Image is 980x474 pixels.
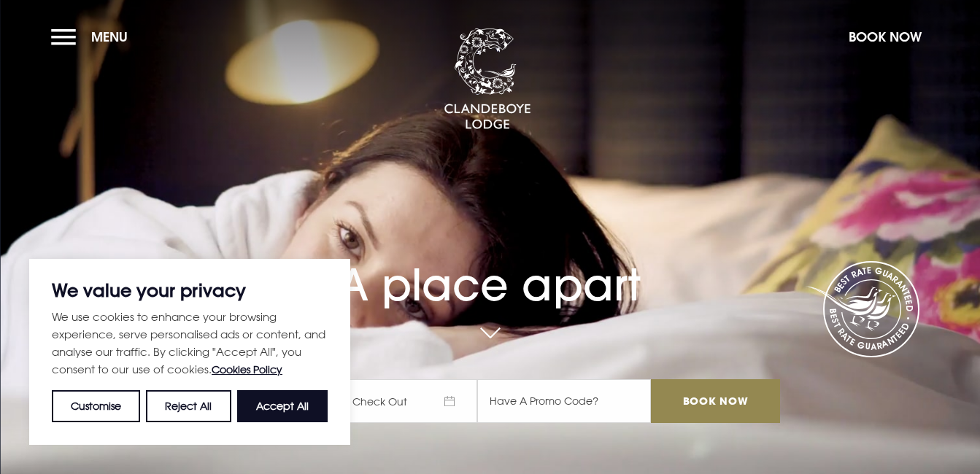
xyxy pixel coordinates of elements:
p: We use cookies to enhance your browsing experience, serve personalised ads or content, and analys... [52,308,328,378]
a: Cookies Policy [212,363,282,376]
button: Customise [52,390,140,422]
span: Check Out [339,379,477,423]
button: Accept All [237,390,328,422]
button: Book Now [841,21,929,53]
h1: A place apart [200,230,779,311]
p: We value your privacy [52,281,328,299]
img: Clandeboye Lodge [444,28,531,131]
div: We value your privacy [29,259,350,445]
input: Book Now [651,379,779,423]
button: Menu [51,21,135,53]
span: Menu [91,28,128,45]
input: Have A Promo Code? [477,379,651,423]
button: Reject All [146,390,231,422]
